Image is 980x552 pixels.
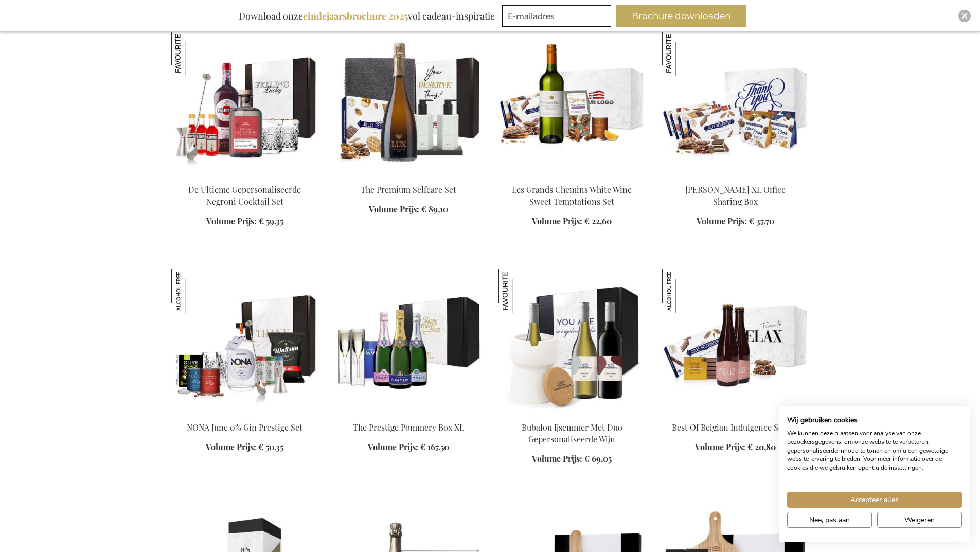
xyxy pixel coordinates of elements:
a: Volume Prijs: € 37,70 [697,216,774,227]
span: Volume Prijs: [368,441,418,452]
button: Pas cookie voorkeuren aan [787,512,872,528]
span: Volume Prijs: [206,216,257,226]
span: € 167,50 [420,441,449,452]
span: Nee, pas aan [809,514,850,525]
img: The Ultimate Personalized Negroni Cocktail Set [171,31,318,175]
a: Best Of Belgian Indulgence Set 0% Best Of Belgian Indulgence Set 0% [662,409,809,419]
a: Volume Prijs: € 69,05 [532,453,612,465]
p: We kunnen deze plaatsen voor analyse van onze bezoekersgegevens, om onze website te verbeteren, g... [787,429,962,472]
a: Jules Destrooper XL Office Sharing Box Jules Destrooper XL Office Sharing Box [662,171,809,181]
button: Accepteer alle cookies [787,492,962,508]
a: Les Grands Chemins White Wine Sweet Temptations Set [512,184,632,207]
input: E-mailadres [502,5,611,27]
span: € 20,80 [747,441,776,452]
img: Best Of Belgian Indulgence Set 0% [662,269,706,313]
img: Les Grands Chemins White Wine Sweet [498,31,646,175]
a: NONA June 0% Gin Prestige Set NONA June 0% Gin Prestige Set [171,409,318,419]
a: The Prestige Pommery Box XL [335,409,482,419]
span: € 59,35 [259,216,283,226]
img: Best Of Belgian Indulgence Set 0% [662,269,809,413]
a: The Prestige Pommery Box XL [353,422,464,433]
span: Volume Prijs: [695,441,745,452]
span: € 22,60 [584,216,612,226]
img: NONA June 0% Gin Prestige Set [171,269,216,313]
b: eindejaarsbrochure 2025 [303,10,408,22]
a: De Ultieme Gepersonaliseerde Negroni Cocktail Set [188,184,301,207]
img: Jules Destrooper XL Office Sharing Box [662,31,706,76]
img: Close [961,13,968,19]
span: € 37,70 [749,216,774,226]
a: The Premium Selfcare Set [361,184,456,195]
a: Les Grands Chemins White Wine Sweet [498,171,646,181]
img: Bubalou Ijsemmer Met Duo Gepersonaliseerde Wijn [498,269,543,313]
a: The Ultimate Personalized Negroni Cocktail Set De Ultieme Gepersonaliseerde Negroni Cocktail Set [171,171,318,181]
a: Volume Prijs: € 89,10 [369,204,448,216]
a: Best Of Belgian Indulgence Set 0% [672,422,799,433]
a: Bubalou Ijsemmer Met Duo Gepersonaliseerde Wijn Bubalou Ijsemmer Met Duo Gepersonaliseerde Wijn [498,409,646,419]
span: Volume Prijs: [697,216,747,226]
img: Jules Destrooper XL Office Sharing Box [662,31,809,175]
img: NONA June 0% Gin Prestige Set [171,269,318,413]
h2: Wij gebruiken cookies [787,416,962,425]
span: Volume Prijs: [206,441,256,452]
span: Volume Prijs: [532,453,582,464]
img: De Ultieme Gepersonaliseerde Negroni Cocktail Set [171,31,216,76]
a: Volume Prijs: € 167,50 [368,441,449,453]
span: € 69,05 [584,453,612,464]
span: Volume Prijs: [369,204,419,215]
img: The Prestige Pommery Box XL [335,269,482,413]
a: Volume Prijs: € 50,35 [206,441,283,453]
span: Weigeren [904,514,935,525]
a: Volume Prijs: € 20,80 [695,441,776,453]
a: Bubalou Ijsemmer Met Duo Gepersonaliseerde Wijn [522,422,622,444]
a: NONA June 0% Gin Prestige Set [187,422,302,433]
a: The Premium Selfcare Set [335,171,482,181]
div: Download onze vol cadeau-inspiratie [234,5,500,27]
button: Brochure downloaden [616,5,746,27]
div: Close [958,10,971,22]
img: The Premium Selfcare Set [335,31,482,175]
span: € 50,35 [258,441,283,452]
form: marketing offers and promotions [502,5,614,30]
span: Accepteer alles [850,494,899,505]
a: Volume Prijs: € 22,60 [532,216,612,227]
span: € 89,10 [421,204,448,215]
button: Alle cookies weigeren [877,512,962,528]
a: Volume Prijs: € 59,35 [206,216,283,227]
a: [PERSON_NAME] XL Office Sharing Box [685,184,786,207]
span: Volume Prijs: [532,216,582,226]
img: Bubalou Ijsemmer Met Duo Gepersonaliseerde Wijn [498,269,646,413]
